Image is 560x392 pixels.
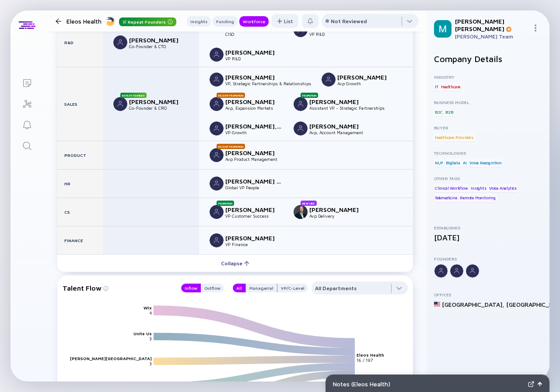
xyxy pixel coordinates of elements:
[445,158,461,167] div: BigData
[459,194,497,202] div: Remote Monitoring
[239,16,269,27] button: Workforce
[333,380,525,388] div: Notes ( Eleos Health )
[233,284,245,292] button: All
[129,105,187,111] div: Co-Founder & CRO
[143,305,152,310] text: Wix
[272,14,298,28] div: List
[462,158,468,167] div: AI
[225,234,283,242] div: [PERSON_NAME]
[225,49,283,56] div: [PERSON_NAME]
[245,284,277,292] button: Managerial
[225,105,283,111] div: Avp, Expansion Markets
[210,121,224,135] img: Travis Moore, MBA, RN picture
[434,133,474,142] div: Healthcare Providers
[213,16,238,27] button: Funding
[434,184,469,192] div: Clinical Workflow
[434,158,444,167] div: NLP
[434,82,439,91] div: IT
[434,100,542,105] div: Business Model
[217,93,245,98] div: Recent Promotion
[442,301,504,308] div: [GEOGRAPHIC_DATA] ,
[225,156,283,162] div: Avp Product Management
[357,353,384,358] text: Eleos Health
[210,73,224,87] img: Chuck Tepper picture
[187,16,211,27] button: Insights
[225,177,283,185] div: [PERSON_NAME] [PERSON_NAME] [PERSON_NAME]
[294,121,308,135] img: Jacob Brinson picture
[113,35,127,49] img: Alon Rabinovich picture
[337,73,395,81] div: [PERSON_NAME]
[57,18,103,67] div: R&D
[309,98,367,105] div: [PERSON_NAME]
[210,205,224,219] img: Nisheeta S. picture
[225,206,283,213] div: [PERSON_NAME]
[149,336,152,342] text: 3
[440,82,461,91] div: Healthcare
[434,301,440,307] img: United States Flag
[301,93,318,98] div: Promotion
[70,356,152,361] text: [PERSON_NAME][GEOGRAPHIC_DATA]
[434,176,542,181] div: Other Tags
[187,17,211,26] div: Insights
[434,292,542,297] div: Offices
[434,54,542,64] h2: Company Details
[455,33,528,40] div: [PERSON_NAME] Team
[10,72,43,93] a: Lists
[217,201,234,206] div: Promotion
[113,97,127,111] img: Dror Zaide picture
[434,256,542,261] div: Founders
[434,74,542,80] div: Industry
[434,233,542,242] div: [DATE]
[201,284,224,292] div: Outflow
[57,170,103,198] div: HR
[434,108,443,116] div: B2C
[225,31,283,37] div: CISO
[213,17,238,26] div: Funding
[210,97,224,111] img: Whitney Baywal picture
[277,284,308,292] button: VP/C-Level
[434,225,542,230] div: Established
[129,98,187,105] div: [PERSON_NAME]
[225,98,283,105] div: [PERSON_NAME]
[210,233,224,247] img: Noa Heymann picture
[337,81,395,86] div: Avp Growth
[210,48,224,62] img: Yaar Reuveni picture
[225,81,311,86] div: VP, Strategic Partnerships & Relationships
[294,205,308,219] img: Jeffrey Bolen picture
[57,198,103,226] div: CS
[210,148,224,162] img: Tal Simon picture
[532,24,539,31] img: Menu
[225,130,283,135] div: VP Growth
[444,108,454,116] div: B2B
[63,281,172,295] div: Talent Flow
[309,130,367,135] div: Avp, Account Management
[225,56,283,61] div: VP R&D
[246,284,277,292] div: Managerial
[301,201,317,206] div: New Hire
[225,185,283,190] div: Global VP People
[225,73,283,81] div: [PERSON_NAME]
[469,158,503,167] div: Voice Recognition
[150,310,152,316] text: 4
[67,381,152,386] text: [DEMOGRAPHIC_DATA] Defense Forces
[528,381,534,387] img: Expand Notes
[538,382,542,386] img: Open Notes
[133,331,152,336] text: Unite Us
[10,93,43,114] a: Investor Map
[225,213,283,219] div: VP Customer Success
[434,194,458,202] div: Telemedicine
[488,184,518,192] div: Voice Analytics
[119,17,176,26] div: Repeat Founders
[129,44,187,49] div: Co-Founder & CTO
[66,16,176,27] div: Eleos Health
[225,149,283,156] div: [PERSON_NAME]
[322,73,336,87] img: Katie Blackwell picture
[455,17,528,32] div: [PERSON_NAME] [PERSON_NAME]
[210,177,224,191] img: Merav Ben Ari picture
[149,361,152,367] text: 3
[181,284,201,292] button: Inflow
[57,254,413,272] button: Collapse
[357,358,373,363] text: 16 / 197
